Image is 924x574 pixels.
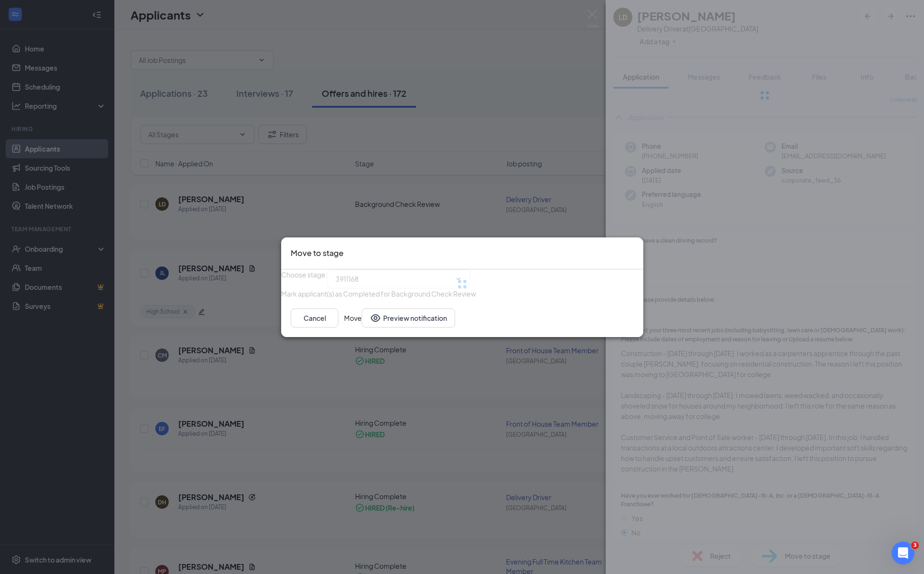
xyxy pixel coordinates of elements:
[892,542,914,564] iframe: Intercom live chat
[911,542,919,549] span: 3
[344,308,362,327] button: Move
[291,247,344,259] h3: Move to stage
[370,312,381,323] svg: Eye
[291,308,338,327] button: Cancel
[362,308,455,327] button: Preview notificationEye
